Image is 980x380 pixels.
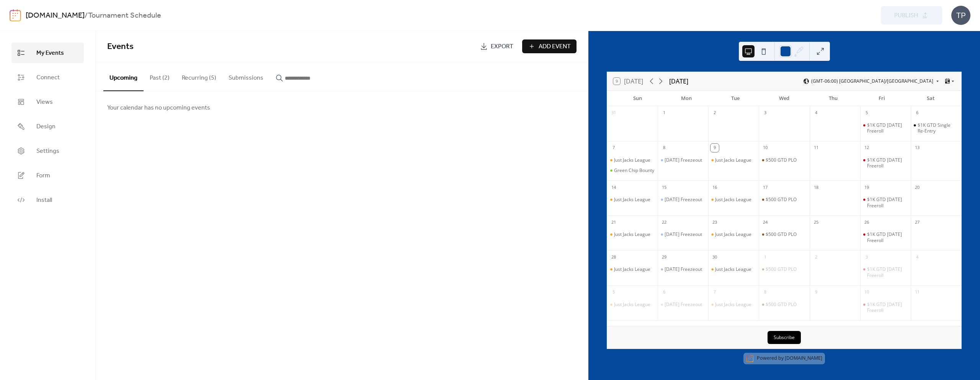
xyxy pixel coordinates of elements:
[759,157,809,163] div: $500 GTD PLO
[665,157,702,163] div: [DATE] Freezeout
[860,197,911,208] div: $1K GTD Friday Freeroll
[860,157,911,169] div: $1K GTD Friday Freeroll
[812,288,820,296] div: 9
[669,77,688,86] div: [DATE]
[36,147,59,156] span: Settings
[85,8,88,23] b: /
[607,231,658,237] div: Just Jacks League
[761,218,769,226] div: 24
[812,183,820,192] div: 18
[658,266,708,272] div: Monday Freezeout
[665,197,702,203] div: [DATE] Freezeout
[860,266,911,278] div: $1K GTD Friday Freeroll
[658,157,708,163] div: Monday Freezeout
[913,144,921,152] div: 13
[665,231,702,237] div: [DATE] Freezeout
[665,301,702,308] div: [DATE] Freezeout
[862,218,871,226] div: 26
[609,109,618,117] div: 31
[867,197,908,208] div: $1K GTD [DATE] Freeroll
[761,144,769,152] div: 10
[658,301,708,308] div: Monday Freezeout
[867,122,908,134] div: $1K GTD [DATE] Freeroll
[913,288,921,296] div: 11
[710,183,719,192] div: 16
[607,301,658,308] div: Just Jacks League
[860,301,911,313] div: $1K GTD Friday Freeroll
[785,355,822,362] a: [DOMAIN_NAME]
[812,253,820,261] div: 2
[607,266,658,272] div: Just Jacks League
[913,109,921,117] div: 6
[614,231,650,237] div: Just Jacks League
[862,183,871,192] div: 19
[36,49,64,58] span: My Events
[710,144,719,152] div: 9
[918,122,958,134] div: $1K GTD Single Re-Entry
[474,39,519,53] a: Export
[36,171,50,180] span: Form
[662,91,711,106] div: Mon
[867,231,908,243] div: $1K GTD [DATE] Freeroll
[812,144,820,152] div: 11
[860,122,911,134] div: $1K GTD Friday Freeroll
[715,301,751,308] div: Just Jacks League
[609,253,618,261] div: 28
[614,197,650,203] div: Just Jacks League
[766,231,797,237] div: $500 GTD PLO
[144,62,176,90] button: Past (2)
[11,43,84,63] a: My Events
[862,144,871,152] div: 12
[607,167,658,174] div: Green Chip Bounty
[812,109,820,117] div: 4
[913,218,921,226] div: 27
[759,301,809,308] div: $500 GTD PLO
[658,231,708,237] div: Monday Freezeout
[913,183,921,192] div: 20
[766,266,797,272] div: $500 GTD PLO
[812,218,820,226] div: 25
[708,231,759,237] div: Just Jacks League
[36,73,60,82] span: Connect
[522,39,577,53] button: Add Event
[715,197,751,203] div: Just Jacks League
[36,122,56,131] span: Design
[867,157,908,169] div: $1K GTD [DATE] Freeroll
[862,109,871,117] div: 5
[715,266,751,272] div: Just Jacks League
[613,91,662,106] div: Sun
[614,167,654,174] div: Green Chip Bounty
[760,91,809,106] div: Wed
[11,141,84,161] a: Settings
[660,183,668,192] div: 15
[710,253,719,261] div: 30
[11,190,84,210] a: Install
[26,8,85,23] a: [DOMAIN_NAME]
[710,109,719,117] div: 2
[857,91,906,106] div: Fri
[768,331,801,344] button: Subscribe
[766,157,797,163] div: $500 GTD PLO
[609,288,618,296] div: 5
[711,91,760,106] div: Tue
[11,116,84,137] a: Design
[609,218,618,226] div: 21
[867,301,908,313] div: $1K GTD [DATE] Freeroll
[614,301,650,308] div: Just Jacks League
[867,266,908,278] div: $1K GTD [DATE] Freeroll
[660,144,668,152] div: 8
[607,157,658,163] div: Just Jacks League
[759,197,809,203] div: $500 GTD PLO
[906,91,955,106] div: Sat
[539,42,571,51] span: Add Event
[660,288,668,296] div: 6
[761,253,769,261] div: 1
[715,231,751,237] div: Just Jacks League
[708,266,759,272] div: Just Jacks League
[951,6,970,25] div: TP
[708,157,759,163] div: Just Jacks League
[708,197,759,203] div: Just Jacks League
[715,157,751,163] div: Just Jacks League
[107,103,210,113] span: Your calendar has no upcoming events
[607,197,658,203] div: Just Jacks League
